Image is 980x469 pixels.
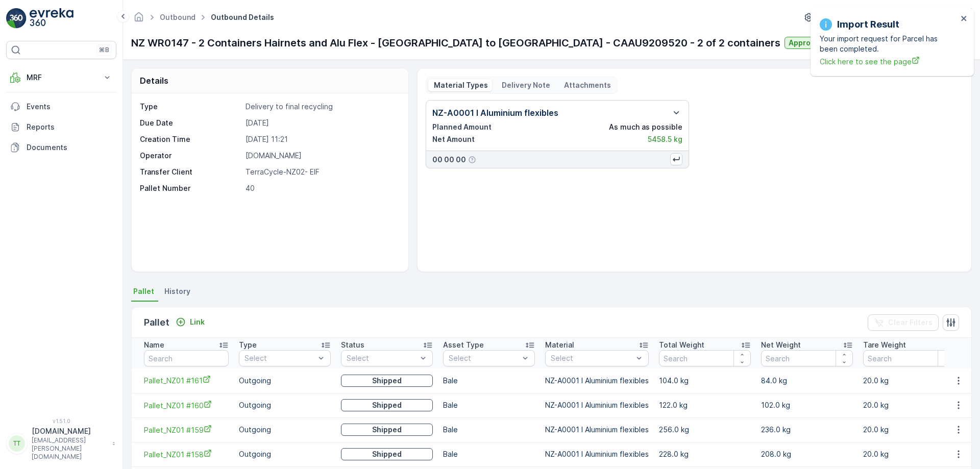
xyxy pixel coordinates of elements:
[443,425,535,435] p: Bale
[6,426,116,461] button: TT[DOMAIN_NAME][EMAIL_ADDRESS][PERSON_NAME][DOMAIN_NAME]
[761,376,853,386] p: 84.0 kg
[133,286,154,297] span: Pallet
[545,376,649,386] p: NZ-A0001 I Aluminium flexibles
[246,167,398,177] p: TerraCycle-NZ02- EIF
[341,375,433,387] button: Shipped
[545,340,574,350] p: Material
[99,46,109,54] p: ⌘B
[659,425,751,435] p: 256.0 kg
[160,13,195,21] a: Outbound
[468,156,476,164] div: Help Tooltip Icon
[863,340,906,350] p: Tare Weight
[961,14,968,24] button: close
[6,137,116,158] a: Documents
[27,122,112,132] p: Reports
[863,376,955,386] p: 20.0 kg
[659,340,704,350] p: Total Weight
[239,425,331,435] p: Outgoing
[246,183,398,193] p: 40
[820,56,958,67] a: Click here to see the page
[341,399,433,411] button: Shipped
[659,350,751,366] input: Search
[190,317,205,327] p: Link
[432,107,558,119] p: NZ-A0001 I Aluminium flexibles
[789,38,824,48] p: Approved
[443,376,535,386] p: Bale
[432,80,488,90] p: Material Types
[648,134,682,144] p: 5458.5 kg
[888,317,933,328] p: Clear Filters
[144,425,229,435] a: Pallet_NZ01 #159
[837,17,899,32] p: Import Result
[761,425,853,435] p: 236.0 kg
[443,340,484,350] p: Asset Type
[246,102,398,112] p: Delivery to final recycling
[144,315,169,330] p: Pallet
[6,418,116,424] span: v 1.51.0
[9,435,25,452] div: TT
[27,102,112,112] p: Events
[372,400,402,410] p: Shipped
[341,448,433,460] button: Shipped
[372,449,402,459] p: Shipped
[209,12,276,22] span: Outbound Details
[863,449,955,459] p: 20.0 kg
[432,155,466,165] p: 00 00 00
[144,340,164,350] p: Name
[443,400,535,410] p: Bale
[785,37,842,49] button: Approved
[372,376,402,386] p: Shipped
[545,449,649,459] p: NZ-A0001 I Aluminium flexibles
[32,436,107,461] p: [EMAIL_ADDRESS][PERSON_NAME][DOMAIN_NAME]
[545,425,649,435] p: NZ-A0001 I Aluminium flexibles
[27,72,96,83] p: MRF
[659,449,751,459] p: 228.0 kg
[341,340,364,350] p: Status
[659,400,751,410] p: 122.0 kg
[144,375,229,386] a: Pallet_NZ01 #161
[868,314,939,331] button: Clear Filters
[140,183,241,193] p: Pallet Number
[140,75,168,87] p: Details
[432,122,492,132] p: Planned Amount
[659,376,751,386] p: 104.0 kg
[239,449,331,459] p: Outgoing
[144,350,229,366] input: Search
[140,151,241,161] p: Operator
[761,400,853,410] p: 102.0 kg
[133,15,144,24] a: Homepage
[6,96,116,117] a: Events
[761,340,801,350] p: Net Weight
[164,286,190,297] span: History
[863,350,955,366] input: Search
[6,8,27,29] img: logo
[171,316,209,328] button: Link
[443,449,535,459] p: Bale
[144,449,229,460] a: Pallet_NZ01 #158
[761,350,853,366] input: Search
[863,425,955,435] p: 20.0 kg
[239,400,331,410] p: Outgoing
[372,425,402,435] p: Shipped
[347,353,417,363] p: Select
[144,400,229,411] a: Pallet_NZ01 #160
[246,118,398,128] p: [DATE]
[140,167,241,177] p: Transfer Client
[27,142,112,153] p: Documents
[500,80,550,90] p: Delivery Note
[6,117,116,137] a: Reports
[551,353,633,363] p: Select
[140,134,241,144] p: Creation Time
[432,134,475,144] p: Net Amount
[6,67,116,88] button: MRF
[341,424,433,436] button: Shipped
[246,151,398,161] p: [DOMAIN_NAME]
[863,400,955,410] p: 20.0 kg
[131,35,780,51] p: NZ WR0147 - 2 Containers Hairnets and Alu Flex - [GEOGRAPHIC_DATA] to [GEOGRAPHIC_DATA] - CAAU920...
[609,122,682,132] p: As much as possible
[562,80,611,90] p: Attachments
